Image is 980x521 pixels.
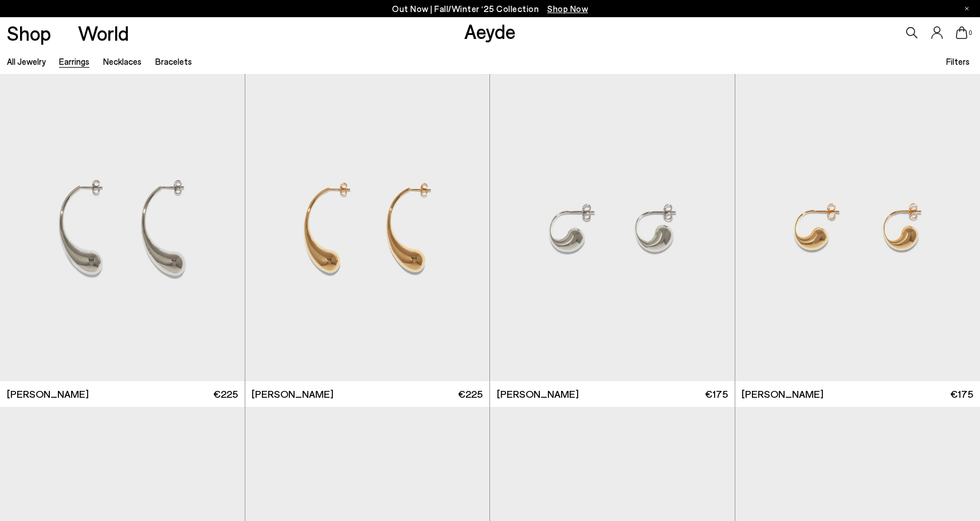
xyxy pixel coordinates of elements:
[252,387,334,401] span: [PERSON_NAME]
[547,3,588,14] span: Navigate to /collections/new-in
[946,56,970,66] span: Filters
[213,387,238,401] span: €225
[742,387,824,401] span: [PERSON_NAME]
[7,23,51,43] a: Shop
[497,387,579,401] span: [PERSON_NAME]
[458,387,483,401] span: €225
[392,2,588,16] p: Out Now | Fall/Winter ‘25 Collection
[7,387,89,401] span: [PERSON_NAME]
[464,19,516,43] a: Aeyde
[490,381,735,407] a: [PERSON_NAME] €175
[155,56,192,66] a: Bracelets
[245,381,490,407] a: [PERSON_NAME] €225
[103,56,142,66] a: Necklaces
[950,387,973,401] span: €175
[956,26,967,39] a: 0
[490,74,735,381] img: Gus Palladium-Plated Earrings
[59,56,89,66] a: Earrings
[78,23,129,43] a: World
[7,56,46,66] a: All Jewelry
[245,74,490,381] img: Ravi 18kt Gold-Plated Earrings
[967,30,973,36] span: 0
[705,387,728,401] span: €175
